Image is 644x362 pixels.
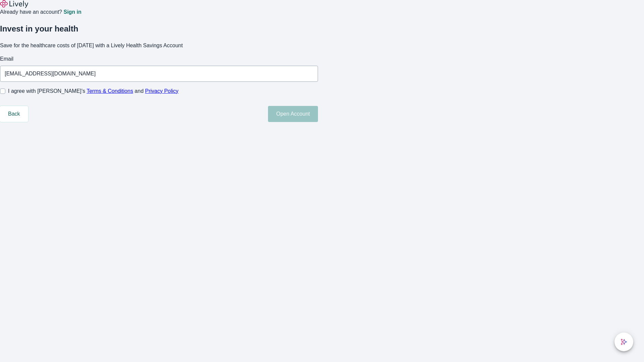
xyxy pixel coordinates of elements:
span: I agree with [PERSON_NAME]’s and [8,87,178,95]
button: chat [614,333,633,351]
a: Sign in [63,9,81,15]
a: Terms & Conditions [87,88,133,94]
svg: Lively AI Assistant [621,339,627,345]
a: Privacy Policy [145,88,179,94]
